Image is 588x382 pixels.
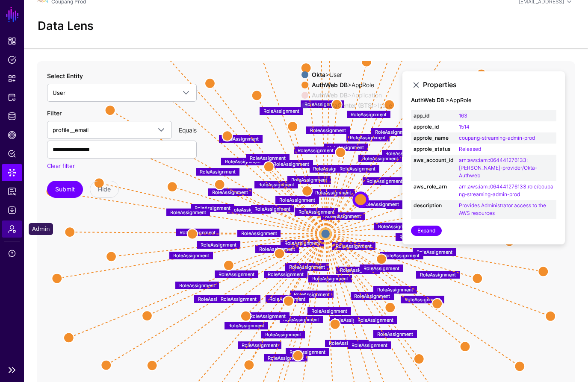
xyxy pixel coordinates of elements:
label: Filter [47,109,62,118]
span: Policy Lens [8,150,16,158]
text: RoleAssignment [420,271,456,277]
a: CAEP Hub [2,126,22,144]
text: RoleAssignment [231,207,267,213]
text: RoleAssignment [417,249,452,255]
div: > Issue [310,102,394,109]
text: RoleAssignment [310,127,346,133]
text: RoleAssignment [250,313,286,319]
a: Provides Administrator access to the AWS resources [459,202,546,216]
strong: approle_id [414,123,454,131]
a: Admin [2,220,22,238]
a: Snippets [2,70,22,87]
text: RoleAssignment [289,264,325,270]
strong: approle_status [414,145,454,153]
a: Policies [2,51,22,68]
text: RoleAssignment [170,209,206,215]
span: Protected Systems [8,93,16,102]
strong: Jira DataCenter (BTS) [312,102,374,109]
strong: Okta [312,71,325,78]
text: RoleAssignment [263,108,299,114]
text: RoleAssignment [212,189,248,195]
text: RoleAssignment [363,265,399,271]
text: RoleAssignment [258,181,294,187]
text: RoleAssignment [221,296,257,302]
text: RoleAssignment [311,308,347,314]
text: RoleAssignment [340,267,376,273]
text: RoleAssignment [259,246,295,252]
span: Dashboard [8,37,16,45]
text: RoleAssignment [399,234,435,240]
text: RoleAssignment [180,229,216,235]
text: RoleAssignment [312,276,348,282]
text: RoleAssignment [283,316,319,322]
text: RoleAssignment [377,287,413,293]
a: Logs [2,202,22,219]
strong: AuthWeb DB > [411,97,449,103]
text: RoleAssignment [350,134,386,140]
label: Select Entity [47,71,83,80]
text: RoleAssignment [291,176,327,182]
text: RoleAssignment [405,297,440,303]
text: RoleAssignment [384,253,420,259]
text: RoleAssignment [315,190,351,196]
text: RoleAssignment [241,230,277,236]
text: RoleAssignment [298,147,334,153]
strong: aws_role_arn [414,183,454,191]
div: Equals [175,126,200,135]
text: RoleAssignment [366,178,402,184]
span: Reports [8,187,16,196]
a: Dashboard [2,32,22,50]
text: RoleAssignment [375,129,411,135]
text: RoleAssignment [284,240,320,246]
div: > User [310,71,394,78]
a: SGNL [5,5,20,24]
strong: description [414,202,454,209]
a: coupang-streaming-admin-prod [459,135,535,141]
text: RoleAssignment [242,342,278,348]
a: arn:aws:iam::064441276133:role/coupang-streaming-admin-prod [459,183,553,197]
text: RoleAssignment [336,243,372,249]
text: RoleAssignment [201,242,236,248]
text: RoleAssignment [179,282,215,288]
button: Submit [47,181,83,198]
h3: Properties [423,81,556,89]
text: RoleAssignment [325,213,361,219]
h2: Data Lens [38,19,94,33]
a: Identity Data Fabric [2,108,22,125]
text: RoleAssignment [219,271,254,277]
text: RoleAssignment [358,317,393,323]
a: Expand [411,226,442,236]
text: RoleAssignment [279,197,315,203]
strong: AuthWeb DB [312,81,348,88]
text: RoleAssignment [200,168,236,174]
text: RoleAssignment [328,144,364,150]
span: Support [8,249,16,258]
button: Hide [90,181,119,198]
a: Released [459,146,481,152]
span: CAEP Hub [8,131,16,139]
text: RoleAssignment [269,296,305,302]
text: RoleAssignment [378,223,414,229]
span: Policies [8,56,16,64]
text: RoleAssignment [195,205,230,211]
span: Snippets [8,74,16,83]
text: RoleAssignment [228,323,264,329]
a: Clear filter [47,162,75,169]
text: RoleAssignment [298,209,334,215]
div: > Application [310,92,394,99]
text: RoleAssignment [334,317,369,323]
text: RoleAssignment [198,296,234,302]
a: Protected Systems [2,89,22,106]
text: RoleAssignment [294,291,330,297]
span: profile__email [53,126,89,133]
text: RoleAssignment [290,349,325,355]
a: Policy Lens [2,145,22,162]
text: RoleAssignment [390,202,425,208]
strong: app_id [414,112,454,120]
text: RoleAssignment [354,293,390,299]
strong: aws_account_id [414,156,454,164]
div: > AppRole [310,82,394,88]
text: RoleAssignment [313,166,349,172]
text: RoleAssignment [273,161,309,167]
span: Identity Data Fabric [8,112,16,120]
